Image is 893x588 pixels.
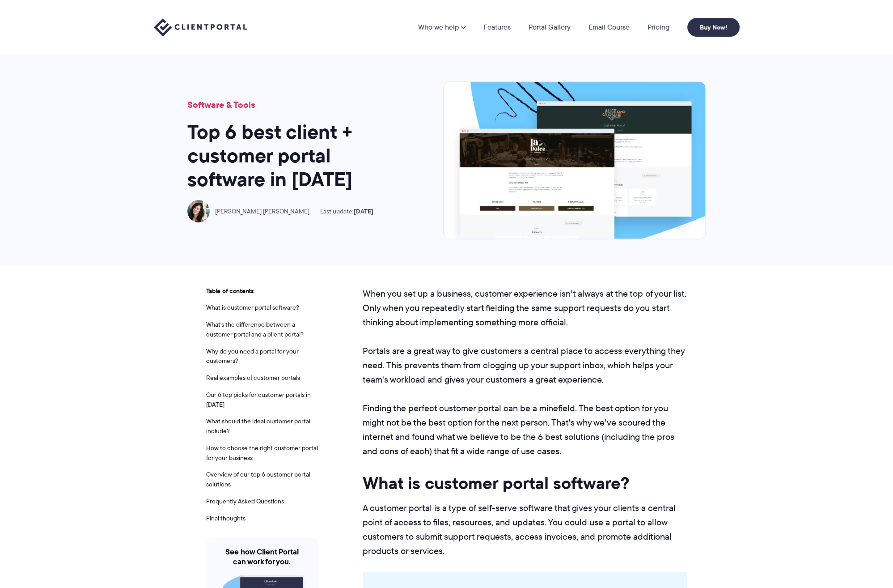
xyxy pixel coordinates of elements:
a: What's the difference between a customer portal and a client portal? [206,320,304,339]
a: What should the ideal customer portal include? [206,417,310,435]
p: Portals are a great way to give customers a central place to access everything they need. This pr... [363,344,687,387]
a: Email Course [588,24,630,31]
a: Who we help [418,24,466,31]
span: Last update: [320,208,373,215]
span: Table of contents [206,286,318,296]
a: Frequently Asked Questions [206,497,284,506]
span: [PERSON_NAME] [PERSON_NAME] [215,208,309,215]
p: Finding the perfect customer portal can be a minefield. The best option for you might not be the ... [363,401,687,458]
a: Overview of our top 6 customer portal solutions [206,470,310,489]
h2: What is customer portal software? [363,473,687,494]
h4: See how Client Portal can work for you. [215,547,309,567]
h1: Top 6 best client + customer portal software in [DATE] [187,120,402,191]
a: Software & Tools [187,98,255,111]
a: Real examples of customer portals [206,373,300,382]
a: Features [483,24,511,31]
a: Our 6 top picks for customer portals in [DATE] [206,390,311,409]
a: What is customer portal software? [206,303,299,312]
a: How to choose the right customer portal for your business [206,443,318,462]
a: Final thoughts [206,514,245,523]
p: A customer portal is a type of self-serve software that gives your clients a central point of acc... [363,501,687,558]
p: When you set up a business, customer experience isn't always at the top of your list. Only when y... [363,286,687,329]
a: Pricing [648,24,669,31]
time: [DATE] [354,206,373,216]
a: Portal Gallery [529,24,571,31]
a: Why do you need a portal for your customers? [206,347,299,366]
a: Buy Now! [687,18,740,37]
